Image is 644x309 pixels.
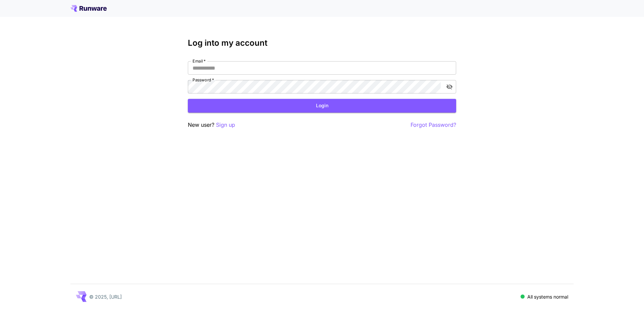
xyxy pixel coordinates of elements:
h3: Log into my account [188,38,456,48]
p: New user? [188,121,235,129]
button: Sign up [216,121,235,129]
button: Login [188,99,456,113]
button: Forgot Password? [411,121,456,129]
label: Password [193,77,214,83]
p: All systems normal [527,293,568,300]
button: toggle password visibility [443,81,455,93]
label: Email [193,58,206,64]
p: © 2025, [URL] [89,293,122,300]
